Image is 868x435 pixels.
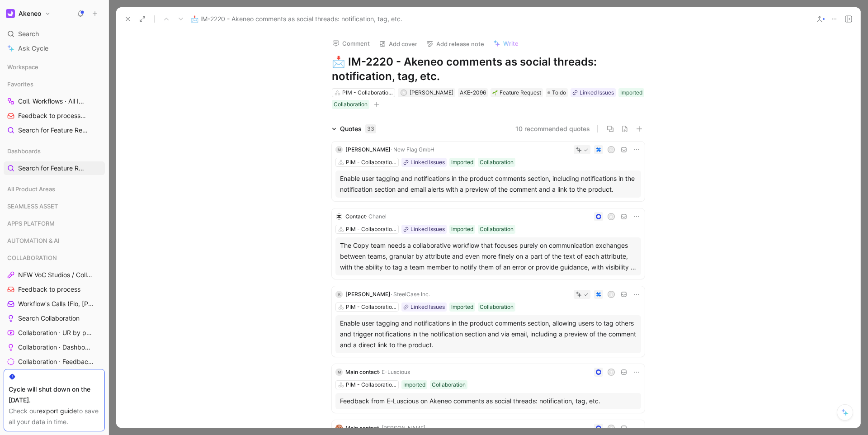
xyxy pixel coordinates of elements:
div: COLLABORATION [4,251,105,265]
div: To do [546,88,568,97]
div: Linked Issues [410,158,445,167]
div: Imported [451,225,473,234]
span: Collaboration · Dashboard [18,343,93,352]
div: Collaboration [480,158,514,167]
button: Write [489,37,523,50]
div: K [335,291,343,298]
a: Collaboration · Dashboard [4,340,105,354]
a: Search for Feature Requests [4,161,105,175]
span: Ask Cycle [18,43,48,54]
div: Collaboration [480,303,514,312]
div: Search [4,27,105,41]
span: APPS PLATFORM [7,219,55,228]
div: Imported [620,88,642,97]
div: Linked Issues [580,88,614,97]
div: All Product Areas [4,182,105,196]
div: Enable user tagging and notifications in the product comments section, allowing users to tag othe... [340,318,637,350]
a: Search Collaboration [4,312,105,325]
a: Search for Feature Requests [4,123,105,137]
div: A [401,90,406,95]
img: 🌱 [492,90,498,95]
span: · [PERSON_NAME] [379,425,425,431]
span: Workflow's Calls (Flo, [PERSON_NAME], [PERSON_NAME]) [18,299,97,308]
button: Add release note [422,38,488,50]
span: Workspace [7,62,38,71]
div: Collaboration [334,100,368,109]
img: Akeneo [6,9,15,18]
a: Collaboration · Feedback by source [4,355,105,369]
div: AUTOMATION & AI [4,234,105,247]
button: 10 recommended quotes [515,123,590,134]
span: Dashboards [7,147,41,156]
div: Quotes [340,123,376,134]
a: Workflow's Calls (Flo, [PERSON_NAME], [PERSON_NAME]) [4,297,105,311]
a: Ask Cycle [4,42,105,55]
span: · SteelCase Inc. [391,291,430,298]
div: All Product Areas [4,182,105,199]
a: export guide [39,407,77,415]
span: NEW VoC Studios / Collaboration [18,270,94,279]
span: To do [552,88,566,97]
div: Favorites [4,77,105,91]
div: S [609,292,614,298]
span: 📩 IM-2220 - Akeneo comments as social threads: notification, tag, etc. [191,14,402,24]
span: [PERSON_NAME] [345,146,391,153]
span: Search for Feature Requests [18,164,85,173]
span: Coll. Workflows · All IMs [18,97,90,106]
div: PIM - Collaboration Workflows [346,158,396,167]
div: Imported [451,303,473,312]
span: All Product Areas [7,184,55,194]
div: 🌱Feature Request [491,88,543,97]
span: SEAMLESS ASSET [7,202,58,211]
div: Imported [403,380,425,389]
div: APPS PLATFORM [4,217,105,230]
div: SEAMLESS ASSET [4,199,105,213]
div: AUTOMATION & AI [4,234,105,250]
div: Collaboration [432,380,466,389]
div: Workspace [4,60,105,74]
div: Check our to save all your data in time. [9,406,100,427]
div: Imported [451,158,473,167]
div: Feature Request [492,88,541,97]
div: PIM - Collaboration Workflows [346,225,396,234]
h1: Akeneo [19,9,41,18]
div: 33 [365,124,376,133]
button: Comment [328,37,374,50]
span: Feedback to process [18,111,89,121]
span: Write [503,39,519,47]
div: Cycle will shut down on the [DATE]. [9,384,100,406]
div: T [609,369,614,375]
a: Feedback to process [4,283,105,296]
div: Quotes33 [328,123,380,134]
span: Search Collaboration [18,314,80,323]
div: The Copy team needs a collaborative workflow that focuses purely on communication exchanges betwe... [340,240,637,273]
span: [PERSON_NAME] [345,291,391,298]
div: S [609,147,614,153]
div: SEAMLESS ASSET [4,199,105,216]
span: Search [18,28,39,39]
div: T [609,426,614,431]
div: M [335,369,343,376]
button: AkeneoAkeneo [4,7,53,20]
div: PIM - Collaboration Workflows [342,88,393,97]
div: Enable user tagging and notifications in the product comments section, including notifications in... [340,173,637,195]
span: Collaboration · UR by project [18,328,93,337]
div: Dashboards [4,144,105,158]
span: Favorites [7,80,33,89]
div: M [335,146,343,153]
span: · Chanel [366,213,387,220]
span: Main contact [345,369,379,375]
div: PIM - Collaboration Workflows [346,303,396,312]
span: COLLABORATION [7,253,57,262]
div: AKE-2096 [460,88,486,97]
div: Feedback from E-Luscious on Akeneo comments as social threads: notification, tag, etc. [340,396,637,407]
div: COLLABORATIONNEW VoC Studios / CollaborationFeedback to processWorkflow's Calls (Flo, [PERSON_NAM... [4,251,105,412]
span: Search for Feature Requests [18,126,89,135]
span: Main contact [345,425,379,431]
div: Collaboration [480,225,514,234]
div: Linked Issues [410,225,445,234]
img: logo [335,425,343,432]
span: · New Flag GmbH [391,146,434,153]
span: Contact [345,213,366,220]
span: AUTOMATION & AI [7,236,60,245]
